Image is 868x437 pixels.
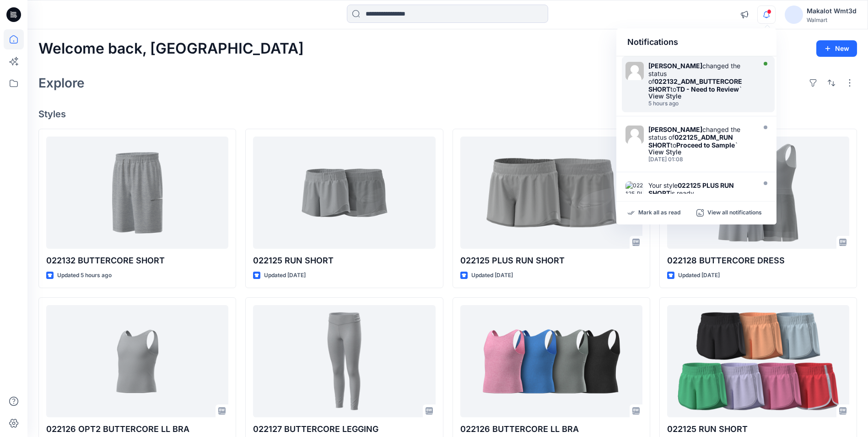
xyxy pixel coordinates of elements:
[667,254,849,267] p: 022128 BUTTERCORE DRESS
[38,40,304,57] h2: Welcome back, [GEOGRAPHIC_DATA]
[625,62,644,80] img: Sarah An
[46,137,228,249] a: 022132 BUTTERCORE SHORT
[638,209,680,217] p: Mark all as read
[678,271,720,280] p: Updated [DATE]
[648,126,754,149] div: changed the status of to `
[648,62,754,93] div: changed the status of to `
[46,423,228,436] p: 022126 OPT2 BUTTERCORE LL BRA
[667,305,849,417] a: 022125 RUN SHORT
[676,141,735,149] strong: Proceed to Sample
[264,271,306,280] p: Updated [DATE]
[625,181,644,200] img: 022125_PLUS_GV_RUN SHORT
[648,126,702,133] strong: [PERSON_NAME]
[648,133,733,149] strong: 022125_ADM_RUN SHORT
[816,40,857,57] button: New
[625,126,644,144] img: Sarah An
[38,76,85,90] h2: Explore
[46,254,228,267] p: 022132 BUTTERCORE SHORT
[460,254,642,267] p: 022125 PLUS RUN SHORT
[46,305,228,417] a: 022126 OPT2 BUTTERCORE LL BRA
[38,109,857,120] h4: Styles
[807,5,857,16] div: Makalot Wmt3d
[648,77,742,93] strong: 022132_ADM_BUTTERCORE SHORT
[807,16,857,23] div: Walmart
[648,149,754,155] div: View Style
[648,93,754,99] div: View Style
[616,28,776,56] div: Notifications
[648,100,754,107] div: Thursday, August 28, 2025 04:06
[648,156,754,163] div: Tuesday, August 26, 2025 01:08
[253,305,435,417] a: 022127 BUTTERCORE LEGGING
[460,423,642,436] p: 022126 BUTTERCORE LL BRA
[460,305,642,417] a: 022126 BUTTERCORE LL BRA
[57,271,112,280] p: Updated 5 hours ago
[785,5,803,24] img: avatar
[648,181,734,197] strong: 022125 PLUS RUN SHORT
[253,423,435,436] p: 022127 BUTTERCORE LEGGING
[707,209,762,217] p: View all notifications
[667,423,849,436] p: 022125 RUN SHORT
[460,137,642,249] a: 022125 PLUS RUN SHORT
[253,137,435,249] a: 022125 RUN SHORT
[471,271,513,280] p: Updated [DATE]
[676,85,739,93] strong: TD - Need to Review
[648,181,754,197] div: Your style is ready
[648,62,702,70] strong: [PERSON_NAME]
[253,254,435,267] p: 022125 RUN SHORT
